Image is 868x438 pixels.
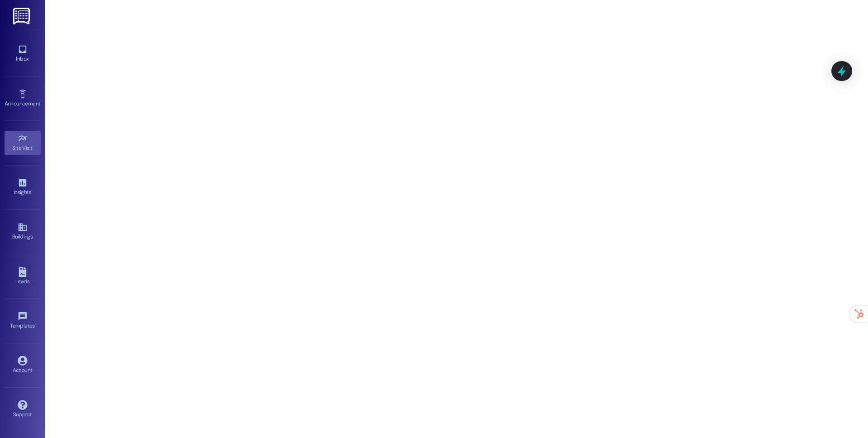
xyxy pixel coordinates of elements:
[13,8,32,24] img: ResiDesk Logo
[40,99,42,105] span: •
[5,353,41,377] a: Account
[33,143,34,150] span: •
[5,175,41,200] a: Insights •
[31,188,33,194] span: •
[5,264,41,289] a: Leads
[5,42,41,66] a: Inbox
[5,219,41,244] a: Buildings
[5,131,41,155] a: Site Visit •
[5,397,41,422] a: Support
[35,321,36,328] span: •
[5,309,41,333] a: Templates •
